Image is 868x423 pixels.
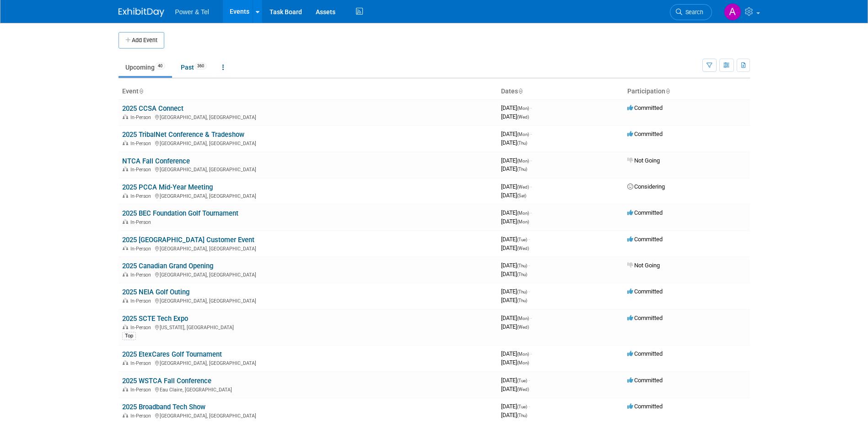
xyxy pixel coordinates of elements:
[517,360,529,365] span: (Mon)
[501,377,530,384] span: [DATE]
[501,104,532,111] span: [DATE]
[119,59,172,76] a: Upcoming40
[119,32,164,49] button: Add Event
[123,387,128,391] img: In-Person Event
[130,298,154,304] span: In-Person
[530,315,532,321] span: -
[501,403,530,410] span: [DATE]
[130,167,154,173] span: In-Person
[627,377,663,384] span: Committed
[627,262,660,269] span: Not Going
[517,106,529,111] span: (Mon)
[139,87,143,95] a: Sort by Event Name
[501,192,526,199] span: [DATE]
[517,132,529,137] span: (Mon)
[501,113,529,120] span: [DATE]
[130,360,154,366] span: In-Person
[517,378,527,383] span: (Tue)
[517,114,529,119] span: (Wed)
[155,63,165,70] span: 40
[122,350,222,358] a: 2025 EtexCares Golf Tournament
[122,315,188,323] a: 2025 SCTE Tech Expo
[130,246,154,252] span: In-Person
[123,246,128,250] img: In-Person Event
[501,297,527,304] span: [DATE]
[130,193,154,199] span: In-Person
[122,385,494,393] div: Eau Claire, [GEOGRAPHIC_DATA]
[122,104,183,113] a: 2025 CCSA Connect
[530,209,532,216] span: -
[528,288,530,295] span: -
[627,104,663,111] span: Committed
[501,412,527,418] span: [DATE]
[122,139,494,146] div: [GEOGRAPHIC_DATA], [GEOGRAPHIC_DATA]
[517,404,527,409] span: (Tue)
[530,157,532,164] span: -
[123,219,128,224] img: In-Person Event
[122,297,494,304] div: [GEOGRAPHIC_DATA], [GEOGRAPHIC_DATA]
[130,219,154,225] span: In-Person
[122,323,494,331] div: [US_STATE], [GEOGRAPHIC_DATA]
[501,359,529,366] span: [DATE]
[501,209,532,216] span: [DATE]
[624,84,750,99] th: Participation
[123,167,128,171] img: In-Person Event
[517,352,529,357] span: (Mon)
[528,377,530,384] span: -
[501,236,530,243] span: [DATE]
[627,288,663,295] span: Committed
[122,192,494,199] div: [GEOGRAPHIC_DATA], [GEOGRAPHIC_DATA]
[517,211,529,216] span: (Mon)
[123,325,128,329] img: In-Person Event
[627,209,663,216] span: Committed
[123,272,128,277] img: In-Person Event
[501,183,532,190] span: [DATE]
[130,272,154,278] span: In-Person
[724,3,741,21] img: Alina Dorion
[123,114,128,119] img: In-Person Event
[501,385,529,392] span: [DATE]
[627,236,663,243] span: Committed
[123,298,128,303] img: In-Person Event
[119,84,497,99] th: Event
[122,209,238,217] a: 2025 BEC Foundation Golf Tournament
[517,316,529,321] span: (Mon)
[627,183,665,190] span: Considering
[517,184,529,190] span: (Wed)
[501,130,532,137] span: [DATE]
[517,193,526,198] span: (Sat)
[517,325,529,330] span: (Wed)
[517,237,527,242] span: (Tue)
[627,157,660,164] span: Not Going
[130,413,154,419] span: In-Person
[501,323,529,330] span: [DATE]
[130,325,154,331] span: In-Person
[501,218,529,225] span: [DATE]
[528,236,530,243] span: -
[501,262,530,269] span: [DATE]
[627,130,663,137] span: Committed
[517,167,527,172] span: (Thu)
[122,359,494,366] div: [GEOGRAPHIC_DATA], [GEOGRAPHIC_DATA]
[122,412,494,419] div: [GEOGRAPHIC_DATA], [GEOGRAPHIC_DATA]
[122,130,244,139] a: 2025 TribalNet Conference & Tradeshow
[518,87,523,95] a: Sort by Start Date
[119,8,164,17] img: ExhibitDay
[130,387,154,393] span: In-Person
[175,8,209,16] span: Power & Tel
[501,271,527,277] span: [DATE]
[122,288,189,296] a: 2025 NEIA Golf Outing
[122,113,494,120] div: [GEOGRAPHIC_DATA], [GEOGRAPHIC_DATA]
[670,4,712,20] a: Search
[123,193,128,198] img: In-Person Event
[122,262,213,270] a: 2025 Canadian Grand Opening
[528,262,530,269] span: -
[517,219,529,224] span: (Mon)
[517,141,527,146] span: (Thu)
[682,9,703,16] span: Search
[517,158,529,163] span: (Mon)
[123,413,128,418] img: In-Person Event
[122,377,211,385] a: 2025 WSTCA Fall Conference
[517,298,527,303] span: (Thu)
[627,315,663,321] span: Committed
